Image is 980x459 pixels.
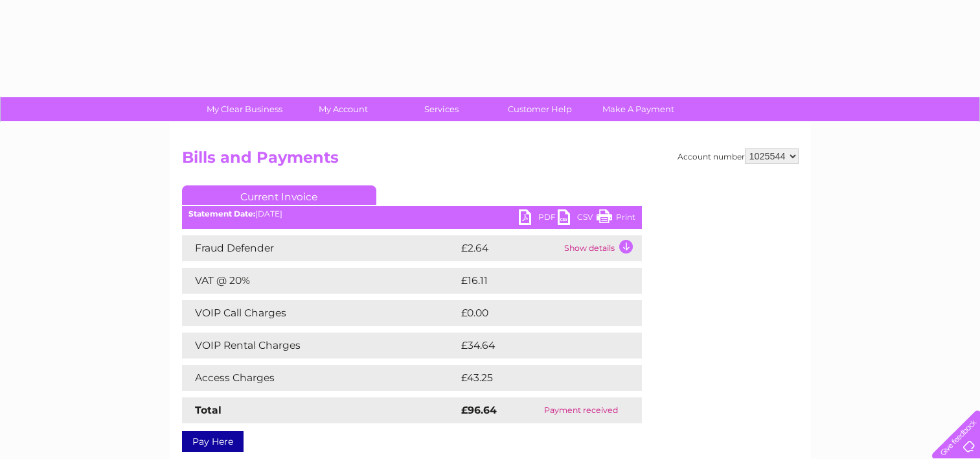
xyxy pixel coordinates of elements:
a: My Clear Business [191,97,298,121]
a: PDF [519,209,558,228]
td: VOIP Call Charges [182,300,458,326]
div: Account number [678,148,799,164]
td: £43.25 [458,365,615,391]
a: Pay Here [182,431,244,452]
td: Access Charges [182,365,458,391]
a: My Account [290,97,396,121]
a: Services [388,97,495,121]
a: CSV [558,209,597,228]
a: Make A Payment [585,97,692,121]
td: £2.64 [458,235,561,261]
td: VOIP Rental Charges [182,333,458,359]
td: £34.64 [458,333,617,359]
h2: Bills and Payments [182,148,799,173]
td: Payment received [521,397,641,423]
strong: Total [195,404,222,416]
td: £0.00 [458,300,612,326]
td: VAT @ 20% [182,268,458,294]
a: Customer Help [486,97,593,121]
td: Fraud Defender [182,235,458,261]
strong: £96.64 [461,404,497,416]
b: Statement Date: [188,209,255,218]
td: Show details [561,235,642,261]
a: Current Invoice [182,185,376,205]
a: Print [597,209,635,228]
td: £16.11 [458,268,611,294]
div: [DATE] [182,209,642,218]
